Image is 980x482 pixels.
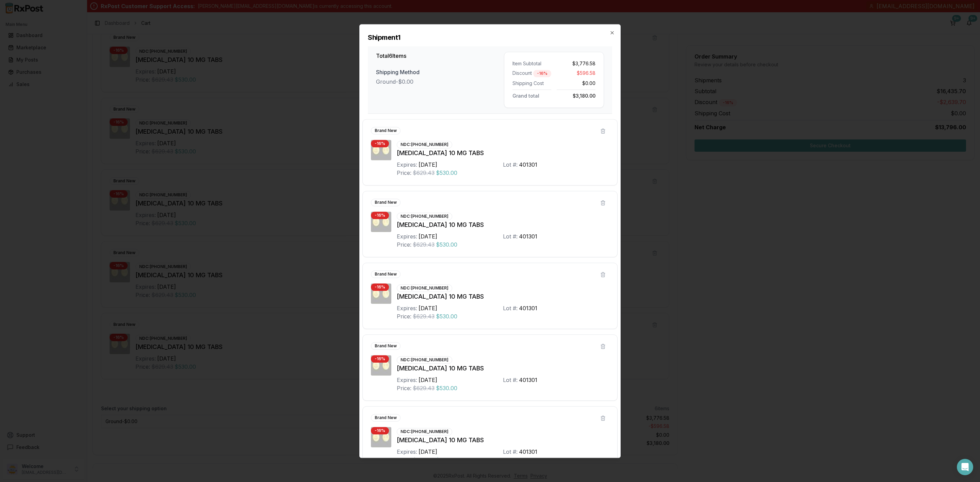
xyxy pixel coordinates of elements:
div: [DATE] [419,376,437,384]
div: Price: [397,312,411,320]
div: Expires: [397,448,417,456]
div: $0.00 [557,80,595,87]
div: NDC: [PHONE_NUMBER] [397,213,452,220]
div: NDC: [PHONE_NUMBER] [397,428,452,435]
div: Ground - $0.00 [376,78,504,86]
div: Brand New [371,127,401,134]
div: Expires: [397,161,417,169]
div: Lot #: [503,161,518,169]
div: - 16 % [371,140,389,147]
div: Expires: [397,232,417,240]
div: Lot #: [503,448,518,456]
div: NDC: [PHONE_NUMBER] [397,284,452,292]
div: - 16 % [371,283,389,291]
span: $530.00 [436,456,457,464]
div: 401301 [519,376,537,384]
div: Expires: [397,376,417,384]
span: $530.00 [436,384,457,392]
div: Brand New [371,342,401,350]
div: [DATE] [419,304,437,312]
span: $530.00 [436,312,457,320]
img: Jardiance 10 MG TABS [371,355,391,376]
div: [MEDICAL_DATA] 10 MG TABS [397,292,609,301]
div: Lot #: [503,232,518,240]
div: NDC: [PHONE_NUMBER] [397,141,452,148]
span: $629.43 [413,456,435,464]
span: $629.43 [413,384,435,392]
span: $629.43 [413,312,435,320]
div: Price: [397,384,411,392]
div: Item Subtotal [512,60,551,67]
img: Jardiance 10 MG TABS [371,427,391,447]
div: Shipping Method [376,68,504,76]
div: Price: [397,240,411,249]
div: 401301 [519,232,537,240]
div: $3,776.58 [557,60,595,67]
div: 401301 [519,448,537,456]
div: [DATE] [419,448,437,456]
div: [DATE] [419,161,437,169]
h2: Shipment 1 [368,33,612,42]
div: [MEDICAL_DATA] 10 MG TABS [397,220,609,230]
span: $530.00 [436,240,457,249]
div: - 16 % [371,427,389,434]
span: $530.00 [436,169,457,177]
div: - 16 % [533,70,551,77]
div: Brand New [371,414,401,421]
img: Jardiance 10 MG TABS [371,212,391,232]
div: Price: [397,456,411,464]
div: [MEDICAL_DATA] 10 MG TABS [397,148,609,158]
div: Brand New [371,199,401,206]
div: - 16 % [371,212,389,219]
span: $3,180.00 [573,92,595,99]
img: Jardiance 10 MG TABS [371,283,391,304]
img: Jardiance 10 MG TABS [371,140,391,160]
h3: Total 6 Items [376,52,504,60]
div: Price: [397,169,411,177]
div: 401301 [519,161,537,169]
div: Lot #: [503,304,518,312]
div: Shipping Cost [512,80,551,87]
div: [DATE] [419,232,437,240]
div: 401301 [519,304,537,312]
div: $596.58 [557,70,595,77]
span: $629.43 [413,169,435,177]
div: NDC: [PHONE_NUMBER] [397,356,452,364]
div: Brand New [371,270,401,278]
div: - 16 % [371,355,389,363]
div: Lot #: [503,376,518,384]
span: $629.43 [413,240,435,249]
span: Discount [512,70,532,77]
div: Expires: [397,304,417,312]
div: [MEDICAL_DATA] 10 MG TABS [397,364,609,373]
div: [MEDICAL_DATA] 10 MG TABS [397,435,609,445]
span: Grand total [512,92,539,99]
